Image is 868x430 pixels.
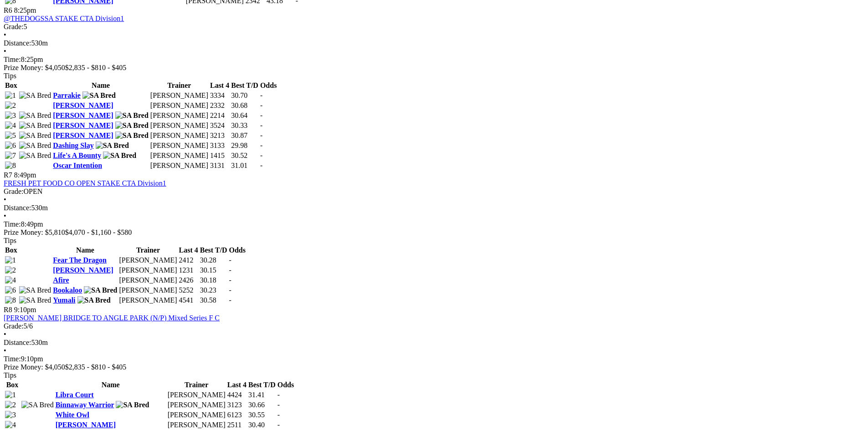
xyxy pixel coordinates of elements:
td: 30.68 [231,101,259,110]
span: - [277,421,280,429]
span: - [229,286,231,294]
span: 8:25pm [14,6,36,14]
td: [PERSON_NAME] [118,276,177,285]
span: Box [5,246,17,254]
a: Binnaway Warrior [56,401,114,409]
img: 4 [5,121,16,130]
img: SA Bred [115,132,149,140]
span: - [260,142,262,149]
div: 5/6 [4,322,864,330]
div: 9:10pm [4,355,864,363]
img: 8 [5,162,16,170]
span: Tips [4,237,16,244]
span: - [277,391,280,399]
span: Box [5,81,17,89]
span: - [260,91,262,99]
th: Odds [229,246,246,255]
td: [PERSON_NAME] [118,266,177,275]
td: 30.33 [231,121,259,130]
th: Trainer [167,380,226,390]
span: - [277,411,280,419]
img: SA Bred [77,296,111,304]
td: 30.18 [200,276,228,285]
img: SA Bred [19,111,51,120]
td: 30.66 [248,400,276,410]
span: • [4,31,6,39]
img: 8 [5,296,16,304]
th: Trainer [118,246,177,255]
img: 6 [5,142,16,150]
th: Best T/D [200,246,228,255]
td: 30.15 [200,266,228,275]
td: 30.28 [200,256,228,265]
span: Grade: [4,187,24,195]
td: 1231 [179,266,199,275]
div: Prize Money: $4,050 [4,64,864,72]
td: 4424 [227,390,247,400]
a: [PERSON_NAME] [53,121,113,129]
a: Oscar Intention [53,162,102,169]
div: Prize Money: $4,050 [4,363,864,371]
span: Time: [4,220,21,228]
td: 30.70 [231,91,259,100]
td: 30.64 [231,111,259,120]
span: - [260,132,262,139]
span: 9:10pm [14,306,36,314]
td: 30.55 [248,410,276,420]
td: 1415 [210,151,230,160]
th: Last 4 [210,81,230,90]
td: 30.58 [200,296,228,305]
th: Name [52,246,118,255]
td: 30.23 [200,286,228,295]
span: - [260,101,262,109]
td: 6123 [227,410,247,420]
span: Tips [4,371,16,379]
th: Name [55,380,166,390]
span: - [277,401,280,409]
td: 3123 [227,400,247,410]
img: SA Bred [116,401,149,409]
td: 3524 [210,121,230,130]
th: Odds [277,380,294,390]
img: 4 [5,421,16,429]
a: [PERSON_NAME] [53,101,113,109]
td: [PERSON_NAME] [167,390,226,400]
td: [PERSON_NAME] [167,420,226,430]
img: 3 [5,111,16,120]
img: SA Bred [115,121,149,130]
td: [PERSON_NAME] [150,121,209,130]
td: [PERSON_NAME] [167,410,226,420]
a: Parrakie [53,91,80,99]
a: Fear The Dragon [53,256,107,264]
a: [PERSON_NAME] [53,132,113,139]
span: - [229,296,231,304]
span: Time: [4,355,21,363]
img: SA Bred [19,296,51,304]
span: $2,835 - $810 - $405 [65,64,127,71]
div: 8:49pm [4,220,864,228]
div: 530m [4,339,864,347]
img: SA Bred [19,132,51,140]
td: 30.40 [248,420,276,430]
span: • [4,347,6,354]
img: 3 [5,411,16,419]
img: SA Bred [115,111,149,120]
a: [PERSON_NAME] BRIDGE TO ANGLE PARK (N/P) Mixed Series F C [4,314,220,322]
a: Libra Court [56,391,94,399]
td: 3131 [210,161,230,170]
span: - [260,121,262,129]
span: Box [6,381,19,389]
img: 7 [5,152,16,160]
a: Afire [53,276,69,284]
img: SA Bred [96,142,129,150]
img: SA Bred [19,286,51,294]
span: • [4,47,6,55]
td: [PERSON_NAME] [150,151,209,160]
span: R6 [4,6,12,14]
span: • [4,196,6,203]
th: Best T/D [231,81,259,90]
div: Prize Money: $5,810 [4,228,864,237]
td: [PERSON_NAME] [150,91,209,100]
td: 31.41 [248,390,276,400]
td: [PERSON_NAME] [150,101,209,110]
